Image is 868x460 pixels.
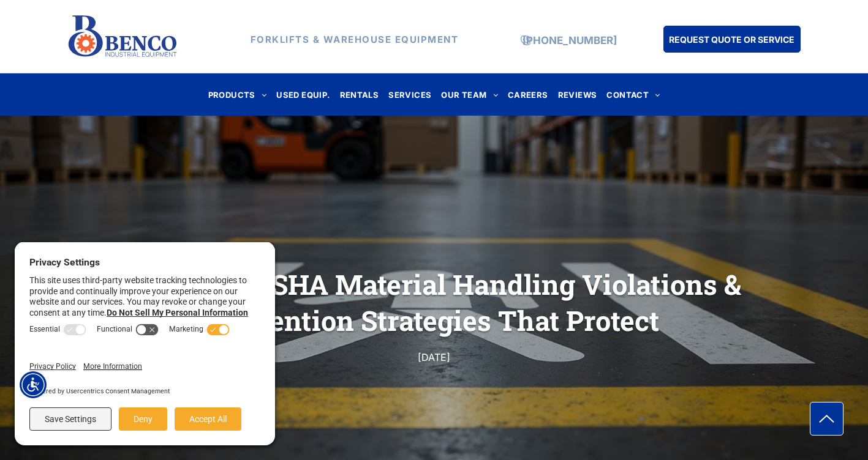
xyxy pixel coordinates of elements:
[602,86,665,103] a: CONTACT
[271,86,334,103] a: USED EQUIP.
[436,86,503,103] a: OUR TEAM
[553,86,602,103] a: REVIEWS
[20,371,47,398] div: Accessibility Menu
[383,86,436,103] a: SERVICES
[503,86,553,103] a: CAREERS
[97,265,771,339] h1: Common OSHA Material Handling Violations & Prevention Strategies That Protect
[206,349,662,366] div: [DATE]
[251,34,459,45] strong: FORKLIFTS & WAREHOUSE EQUIPMENT
[663,26,801,53] a: REQUEST QUOTE OR SERVICE
[523,34,617,46] a: [PHONE_NUMBER]
[335,86,384,103] a: RENTALS
[203,86,272,103] a: PRODUCTS
[669,28,794,51] span: REQUEST QUOTE OR SERVICE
